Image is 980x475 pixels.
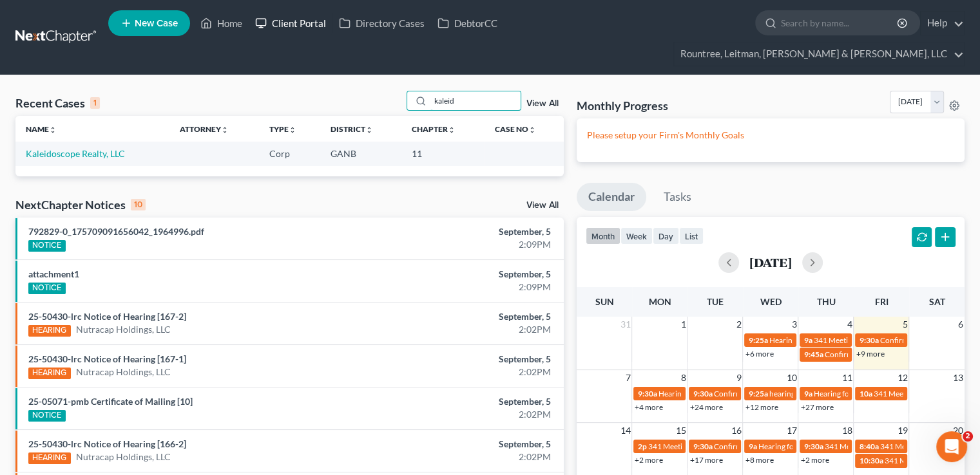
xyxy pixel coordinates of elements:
[758,442,796,451] span: Hearing for
[713,442,861,451] span: Confirmation Hearing for [PERSON_NAME]
[963,431,973,442] span: 2
[648,442,702,451] span: 341 Meeting for
[385,366,551,378] div: 2:02PM
[735,370,742,386] span: 9
[859,456,883,465] span: 10:30a
[735,317,742,332] span: 2
[840,423,853,438] span: 18
[259,142,320,165] td: Corp
[781,11,899,35] input: Search by name...
[859,335,878,345] span: 9:30a
[15,197,146,212] div: NextChapter Notices
[577,183,646,211] a: Calendar
[28,368,71,379] div: HEARING
[658,389,697,398] span: Hearing for
[679,370,687,386] span: 8
[28,438,186,449] a: 25-50430-lrc Notice of Hearing [166-2]
[221,126,229,134] i: unfold_more
[28,410,66,422] div: NOTICE
[824,349,898,359] span: Confirmation Hearing
[713,389,878,398] span: Confirmation Hearing for [PERSON_NAME] Bass
[577,98,668,113] h3: Monthly Progress
[269,124,296,134] a: Typeunfold_more
[653,227,679,245] button: day
[845,317,853,332] span: 4
[135,19,178,28] span: New Case
[331,124,373,134] a: Districtunfold_more
[952,370,965,386] span: 13
[15,95,100,111] div: Recent Cases
[249,12,332,35] a: Client Portal
[595,296,613,307] span: Sun
[674,42,964,66] a: Rountree, Leitman, [PERSON_NAME] & [PERSON_NAME], LLC
[803,442,823,451] span: 9:30a
[689,402,722,412] a: +24 more
[928,296,945,307] span: Sat
[957,317,965,332] span: 6
[619,423,631,438] span: 14
[637,389,657,398] span: 9:30a
[769,335,807,345] span: Hearing for
[28,353,186,364] a: 25-50430-lrc Notice of Hearing [167-1]
[385,395,551,408] div: September, 5
[637,442,646,451] span: 2p
[76,451,171,463] a: Nutracap Holdings, LLC
[634,455,662,465] a: +2 more
[90,97,100,109] div: 1
[385,281,551,293] div: 2:09PM
[385,353,551,366] div: September, 5
[28,396,193,407] a: 25-05071-pmb Certificate of Mailing [10]
[365,126,373,134] i: unfold_more
[859,389,872,398] span: 10a
[693,442,712,451] span: 9:30a
[901,317,908,332] span: 5
[760,296,781,307] span: Wed
[494,124,535,134] a: Case Nounfold_more
[748,335,767,345] span: 9:25a
[587,129,954,142] p: Please setup your Firm's Monthly Goals
[385,225,551,238] div: September, 5
[26,148,125,159] a: Kaleidoscope Realty, LLC
[26,124,57,134] a: Nameunfold_more
[803,389,812,398] span: 9a
[401,142,485,165] td: 11
[180,124,229,134] a: Attorneyunfold_more
[785,423,798,438] span: 17
[332,12,431,35] a: Directory Cases
[749,256,792,269] h2: [DATE]
[385,438,551,451] div: September, 5
[648,296,671,307] span: Mon
[748,389,767,398] span: 9:25a
[729,423,742,438] span: 16
[76,366,171,378] a: Nutracap Holdings, LLC
[689,455,722,465] a: +17 more
[896,423,908,438] span: 19
[28,311,186,322] a: 25-50430-lrc Notice of Hearing [167-2]
[813,389,852,398] span: Hearing for
[28,240,66,252] div: NOTICE
[936,431,967,462] iframe: Intercom live chat
[785,370,798,386] span: 10
[693,389,712,398] span: 9:30a
[679,227,704,245] button: list
[859,442,878,451] span: 8:40a
[952,423,965,438] span: 20
[813,335,929,345] span: 341 Meeting for [PERSON_NAME]
[790,317,798,332] span: 3
[526,99,559,108] a: View All
[289,126,296,134] i: unfold_more
[448,126,456,134] i: unfold_more
[430,91,521,110] input: Search by name...
[28,268,79,279] a: attachment1
[824,442,878,451] span: 341 Meeting for
[320,142,401,165] td: GANB
[620,227,653,245] button: week
[526,201,559,210] a: View All
[879,442,934,451] span: 341 Meeting for
[816,296,835,307] span: Thu
[385,451,551,463] div: 2:02PM
[921,12,964,35] a: Help
[131,199,146,210] div: 10
[800,455,829,465] a: +2 more
[745,455,773,465] a: +8 more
